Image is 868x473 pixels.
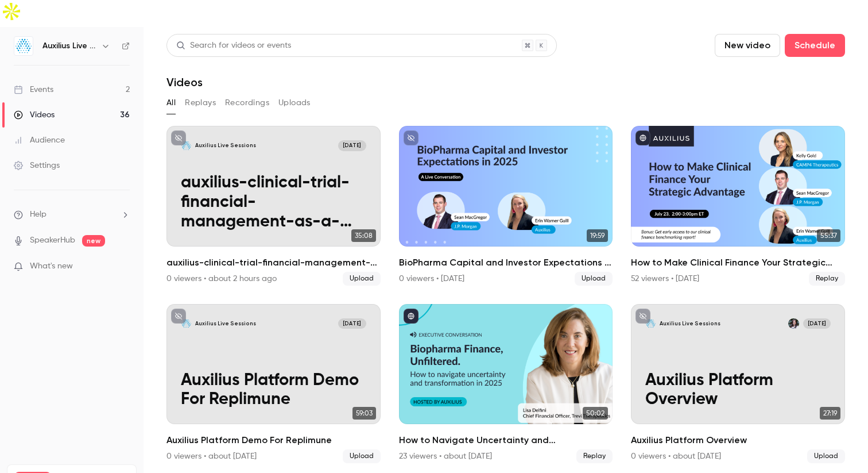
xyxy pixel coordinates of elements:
span: 50:02 [583,407,608,420]
p: Auxilius Platform Demo For Replimune [181,371,366,410]
h2: Auxilius Platform Overview [631,433,845,447]
button: published [404,309,418,324]
a: 19:59BioPharma Capital and Investor Expectations in [DATE]0 viewers • [DATE]Upload [399,126,613,286]
button: Replays [185,94,216,112]
h2: auxilius-clinical-trial-financial-management-as-a-strategic-priority [166,256,381,270]
h2: How to Make Clinical Finance Your Strategic Advantage [631,256,845,270]
button: unpublished [635,309,650,324]
li: help-dropdown-opener [14,209,130,221]
li: How to Make Clinical Finance Your Strategic Advantage [631,126,845,286]
h2: How to Navigate Uncertainty and Transformation in [DATE] [399,433,613,447]
a: auxilius-clinical-trial-financial-management-as-a-strategic-priorityAuxilius Live Sessions[DATE]a... [166,126,381,286]
img: auxilius-clinical-trial-financial-management-as-a-strategic-priority [181,140,192,151]
img: Sharon Langan [788,318,799,329]
button: New video [715,34,780,57]
img: Auxilius Platform Overview [645,318,656,329]
span: Upload [343,272,381,286]
li: How to Navigate Uncertainty and Transformation in 2025 [399,304,613,464]
li: Auxilius Platform Demo For Replimune [166,304,381,464]
div: Search for videos or events [176,40,291,52]
li: Auxilius Platform Overview [631,304,845,464]
span: [DATE] [803,318,831,329]
span: Upload [343,449,381,463]
a: 55:37How to Make Clinical Finance Your Strategic Advantage52 viewers • [DATE]Replay [631,126,845,286]
button: unpublished [404,130,418,145]
h6: Auxilius Live Sessions [42,40,96,52]
button: All [166,94,176,112]
p: auxilius-clinical-trial-financial-management-as-a-strategic-priority [181,174,366,232]
span: What's new [30,260,73,272]
div: 0 viewers • about [DATE] [166,451,257,462]
a: Auxilius Platform OverviewAuxilius Live SessionsSharon Langan[DATE]Auxilius Platform Overview27:1... [631,304,845,464]
div: 0 viewers • about 2 hours ago [166,273,277,284]
li: auxilius-clinical-trial-financial-management-as-a-strategic-priority [166,126,381,286]
p: Auxilius Platform Overview [645,371,830,410]
span: Upload [807,449,845,463]
span: 55:37 [817,229,840,242]
button: Uploads [278,94,311,112]
span: [DATE] [338,140,366,151]
a: 50:02How to Navigate Uncertainty and Transformation in [DATE]23 viewers • about [DATE]Replay [399,304,613,464]
div: 0 viewers • [DATE] [399,273,464,284]
h2: BioPharma Capital and Investor Expectations in [DATE] [399,256,613,270]
span: Help [30,209,46,221]
div: Audience [14,134,65,146]
button: unpublished [171,130,186,145]
p: Auxilius Live Sessions [195,142,256,149]
button: Schedule [785,34,845,57]
p: Auxilius Live Sessions [195,320,256,328]
button: Recordings [225,94,269,112]
img: Auxilius Live Sessions [14,37,33,55]
button: unpublished [171,309,186,324]
div: Videos [14,109,55,121]
span: [DATE] [338,318,366,329]
span: 19:59 [587,229,608,242]
p: Auxilius Live Sessions [660,320,720,328]
div: 23 viewers • about [DATE] [399,451,492,462]
span: 27:19 [820,407,840,420]
li: BioPharma Capital and Investor Expectations in 2025 [399,126,613,286]
span: 35:08 [351,229,376,242]
span: Replay [809,272,845,286]
span: 59:03 [352,407,376,420]
img: Auxilius Platform Demo For Replimune [181,318,192,329]
span: Upload [575,272,613,286]
h1: Videos [166,75,203,89]
div: 52 viewers • [DATE] [631,273,699,284]
div: 0 viewers • about [DATE] [631,451,721,462]
a: Auxilius Platform Demo For ReplimuneAuxilius Live Sessions[DATE]Auxilius Platform Demo For Replim... [166,304,381,464]
button: published [635,130,650,145]
div: Settings [14,160,60,171]
span: Replay [576,449,613,463]
a: SpeakerHub [30,234,75,247]
div: Events [14,84,53,95]
h2: Auxilius Platform Demo For Replimune [166,433,381,447]
span: new [82,235,105,247]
